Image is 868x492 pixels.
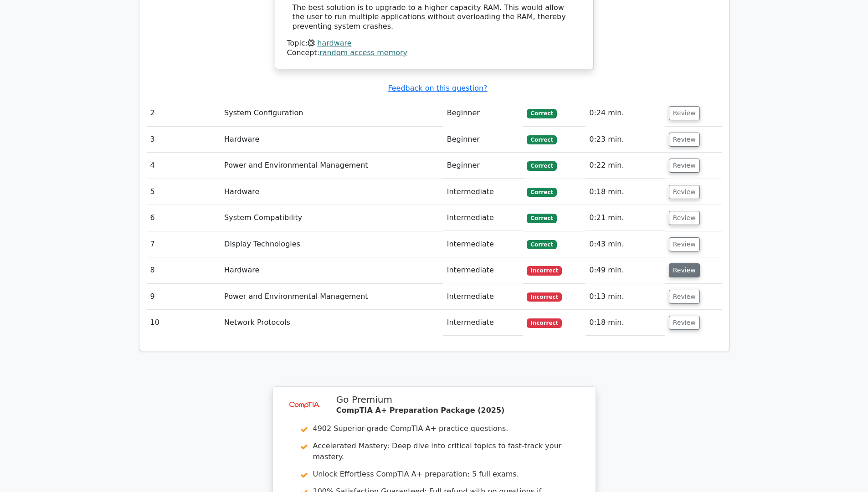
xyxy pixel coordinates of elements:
td: Intermediate [443,310,524,336]
td: Intermediate [443,257,524,283]
a: random access memory [319,48,407,57]
td: System Compatibility [221,205,443,231]
span: Incorrect [527,318,562,328]
td: Beginner [443,100,524,126]
td: 6 [147,205,221,231]
div: Concept: [287,48,581,58]
td: 0:43 min. [586,231,665,257]
button: Review [669,316,700,330]
td: Intermediate [443,179,524,205]
span: Correct [527,214,556,223]
span: Correct [527,188,556,197]
td: 4 [147,153,221,179]
span: Correct [527,135,556,144]
td: Power and Environmental Management [221,153,443,179]
td: 0:13 min. [586,284,665,310]
td: 0:49 min. [586,257,665,283]
button: Review [669,133,700,147]
td: 0:24 min. [586,100,665,126]
td: 3 [147,127,221,153]
td: 2 [147,100,221,126]
button: Review [669,237,700,251]
span: Correct [527,109,556,118]
td: 0:22 min. [586,153,665,179]
span: Correct [527,161,556,170]
td: System Configuration [221,100,443,126]
span: Incorrect [527,292,562,302]
td: 0:18 min. [586,310,665,336]
button: Review [669,159,700,173]
span: Incorrect [527,266,562,275]
td: 0:23 min. [586,127,665,153]
td: Intermediate [443,205,524,231]
td: Display Technologies [221,231,443,257]
button: Review [669,290,700,304]
a: Feedback on this question? [388,84,487,92]
div: The best solution is to upgrade to a higher capacity RAM. This would allow the user to run multip... [293,3,576,31]
span: Correct [527,240,556,249]
td: 9 [147,284,221,310]
button: Review [669,211,700,225]
td: Hardware [221,257,443,283]
button: Review [669,106,700,120]
td: 0:21 min. [586,205,665,231]
td: 5 [147,179,221,205]
td: Intermediate [443,284,524,310]
td: 8 [147,257,221,283]
div: Topic: [287,39,581,48]
td: 10 [147,310,221,336]
td: 0:18 min. [586,179,665,205]
td: Beginner [443,153,524,179]
button: Review [669,263,700,277]
td: Beginner [443,127,524,153]
td: Intermediate [443,231,524,257]
td: 7 [147,231,221,257]
td: Power and Environmental Management [221,284,443,310]
a: hardware [317,39,351,47]
td: Hardware [221,179,443,205]
td: Hardware [221,127,443,153]
button: Review [669,185,700,199]
td: Network Protocols [221,310,443,336]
